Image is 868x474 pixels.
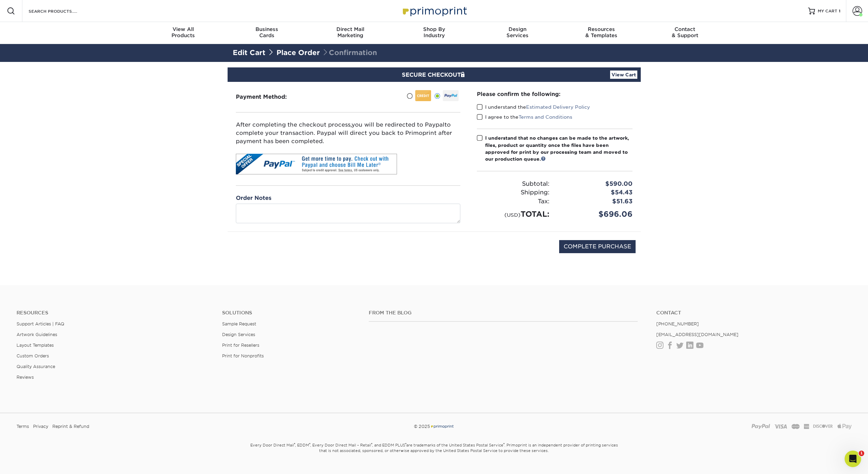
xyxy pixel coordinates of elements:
span: 1 [859,451,864,456]
a: Terms [17,421,29,432]
small: (USD) [504,212,521,218]
div: Cards [225,26,308,39]
a: Artwork Guidelines [17,332,57,337]
img: Bill Me Later [236,154,397,174]
iframe: Intercom live chat [845,451,861,467]
sup: ® [503,442,504,446]
a: Support Articles | FAQ [17,321,64,326]
a: Contact [656,310,851,316]
span: SECURE CHECKOUT [402,72,467,78]
small: Every Door Direct Mail , EDDM , Every Door Direct Mail – Retail , and EDDM PLUS are trademarks of... [233,440,636,470]
a: View AllProducts [142,22,225,44]
div: Please confirm the following: [477,90,632,98]
input: SEARCH PRODUCTS..... [28,7,95,15]
label: Order Notes [236,194,271,202]
div: $54.43 [555,188,638,197]
input: COMPLETE PURCHASE [559,240,636,253]
label: I understand the [477,104,590,110]
a: Quality Assurance [17,364,55,369]
div: Products [142,26,225,39]
span: Design [476,26,560,32]
div: Tax: [472,197,555,206]
h4: From the Blog [369,310,638,316]
img: Primoprint [400,3,469,18]
div: & Support [643,26,727,39]
sup: ® [309,442,310,446]
a: Print for Nonprofits [222,353,264,358]
span: 1 [839,9,840,13]
a: DesignServices [476,22,560,44]
a: Print for Resellers [222,343,259,348]
h4: Solutions [222,310,358,316]
div: Shipping: [472,188,555,197]
a: Shop ByIndustry [392,22,476,44]
a: Resources& Templates [560,22,643,44]
a: [EMAIL_ADDRESS][DOMAIN_NAME] [656,332,739,337]
a: Contact& Support [643,22,727,44]
sup: ® [294,442,295,446]
div: I understand that no changes can be made to the artwork, files, product or quantity once the file... [485,134,632,163]
span: View All [142,26,225,32]
h4: Resources [17,310,212,316]
span: Contact [643,26,727,32]
a: Reviews [17,375,34,380]
a: Layout Templates [17,343,54,348]
div: TOTAL: [472,208,555,220]
a: Custom Orders [17,353,49,358]
sup: ® [371,442,372,446]
div: © 2025 [293,421,575,432]
div: Industry [392,26,476,39]
a: Edit Cart [233,49,265,57]
h3: Payment Method: [236,94,304,100]
div: & Templates [560,26,643,39]
img: Primoprint [430,424,454,429]
div: $590.00 [555,180,638,188]
a: Terms and Conditions [519,114,572,120]
a: Direct MailMarketing [308,22,392,44]
div: $696.06 [555,208,638,220]
span: Business [225,26,308,32]
div: After completing the checkout process, to complete your transaction. Paypal will direct you back ... [236,121,460,146]
a: Estimated Delivery Policy [526,104,590,110]
div: Services [476,26,560,39]
a: Privacy [33,421,48,432]
a: View Cart [610,71,637,79]
div: $51.63 [555,197,638,206]
a: [PHONE_NUMBER] [656,321,699,326]
label: I agree to the [477,114,572,120]
span: Shop By [392,26,476,32]
span: you will be redirected to Paypal [352,121,445,128]
a: Reprint & Refund [52,421,89,432]
span: MY CART [818,8,837,14]
span: Direct Mail [308,26,392,32]
a: Design Services [222,332,255,337]
div: Subtotal: [472,180,555,188]
span: Resources [560,26,643,32]
span: Confirmation [322,49,377,57]
a: BusinessCards [225,22,308,44]
a: Place Order [276,49,320,57]
sup: ® [405,442,406,446]
a: Sample Request [222,321,256,326]
img: DigiCert Secured Site Seal [233,240,267,260]
div: Marketing [308,26,392,39]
